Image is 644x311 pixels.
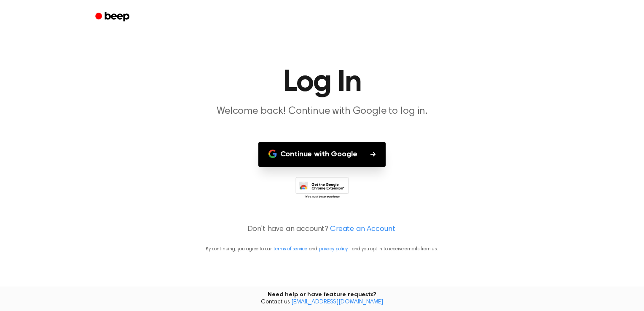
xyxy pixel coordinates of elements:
[106,67,538,98] h1: Log In
[10,224,634,235] p: Don't have an account?
[258,142,386,167] button: Continue with Google
[291,299,383,305] a: [EMAIL_ADDRESS][DOMAIN_NAME]
[319,247,348,252] a: privacy policy
[274,247,307,252] a: terms of service
[89,9,137,25] a: Beep
[330,224,395,235] a: Create an Account
[5,299,639,306] span: Contact us
[10,245,634,253] p: By continuing, you agree to our and , and you opt in to receive emails from us.
[160,105,484,118] p: Welcome back! Continue with Google to log in.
